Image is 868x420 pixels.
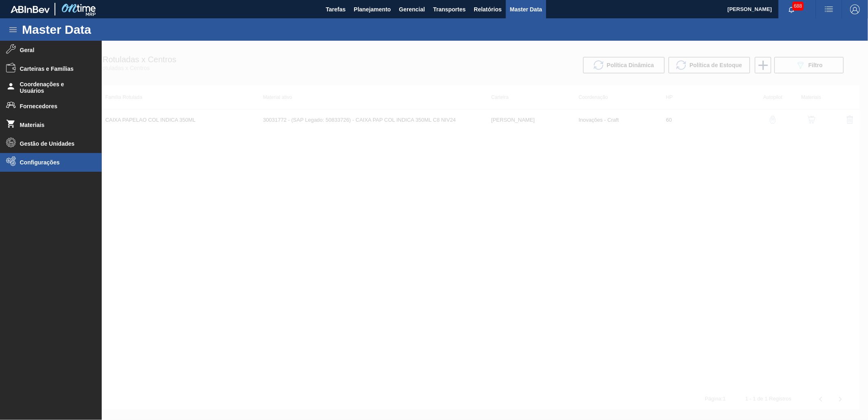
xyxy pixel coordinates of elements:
span: Carteiras e Famílias [20,66,87,72]
span: Coordenações e Usuários [20,81,87,94]
span: Gerencial [399,4,425,14]
span: Relatórios [474,4,501,14]
span: Fornecedores [20,103,87,109]
span: Tarefas [326,4,346,14]
span: Configurações [20,159,87,166]
span: Geral [20,47,87,53]
span: Materiais [20,122,87,128]
span: Planejamento [354,4,391,14]
img: TNhmsLtSVTkK8tSr43FrP2fwEKptu5GPRR3wAAAABJRU5ErkJggg== [11,6,50,13]
button: Notificações [778,4,805,15]
img: userActions [824,4,834,14]
img: Logout [850,4,860,14]
h1: Master Data [22,25,166,34]
span: Transportes [433,4,466,14]
span: 688 [792,2,804,11]
span: Gestão de Unidades [20,140,87,147]
span: Master Data [510,4,542,14]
